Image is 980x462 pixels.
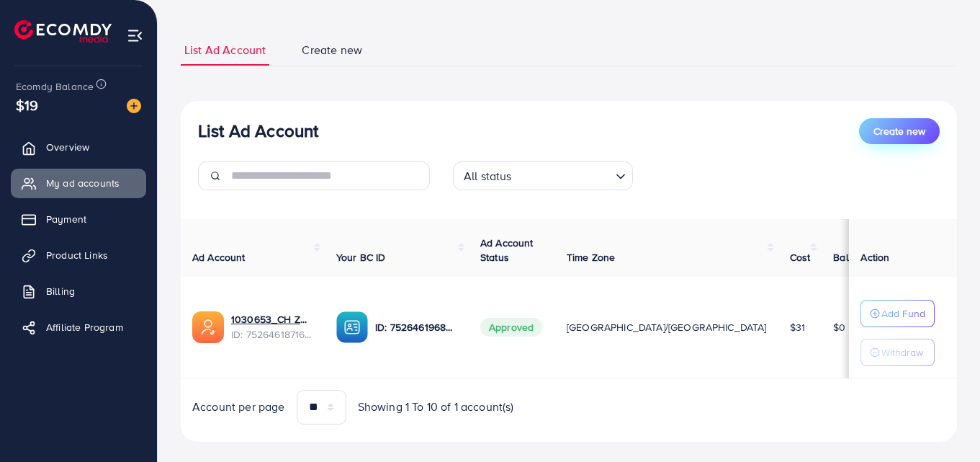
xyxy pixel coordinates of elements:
[790,250,811,265] span: Cost
[516,163,610,187] input: Search for option
[833,250,871,265] span: Balance
[127,27,143,44] img: menu
[184,42,266,58] span: List Ad Account
[46,212,86,226] span: Payment
[46,320,123,334] span: Affiliate Program
[480,236,534,265] span: Ad Account Status
[46,176,120,190] span: My ad accounts
[11,169,146,197] a: My ad accounts
[873,124,925,138] span: Create new
[302,42,362,58] span: Create new
[859,118,940,144] button: Create new
[480,318,542,337] span: Approved
[46,248,108,262] span: Product Links
[192,250,246,265] span: Ad Account
[358,399,514,415] span: Showing 1 To 10 of 1 account(s)
[860,300,935,327] button: Add Fund
[860,250,889,265] span: Action
[790,320,805,334] span: $31
[192,311,224,343] img: ic-ads-acc.e4c84228.svg
[14,20,112,43] img: logo
[881,344,923,361] p: Withdraw
[567,250,615,265] span: Time Zone
[11,241,146,270] a: Product Links
[11,277,146,306] a: Billing
[567,320,767,334] span: [GEOGRAPHIC_DATA]/[GEOGRAPHIC_DATA]
[127,99,141,113] img: image
[833,320,845,334] span: $0
[11,205,146,234] a: Payment
[375,319,457,336] p: ID: 7526461968945938450
[231,327,313,342] span: ID: 7526461871638134792
[192,399,285,415] span: Account per page
[919,397,969,451] iframe: Chat
[198,120,318,141] h3: List Ad Account
[231,312,313,326] a: 1030653_CH ZUBAIR_1752391186987
[46,284,75,298] span: Billing
[46,140,89,154] span: Overview
[16,94,38,115] span: $19
[11,313,146,342] a: Affiliate Program
[860,339,935,366] button: Withdraw
[231,312,313,342] div: <span class='underline'>1030653_CH ZUBAIR_1752391186987</span></br>7526461871638134792
[336,250,386,265] span: Your BC ID
[453,161,633,190] div: Search for option
[16,79,94,94] span: Ecomdy Balance
[461,166,515,187] span: All status
[336,311,368,343] img: ic-ba-acc.ded83a64.svg
[11,133,146,161] a: Overview
[881,305,925,322] p: Add Fund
